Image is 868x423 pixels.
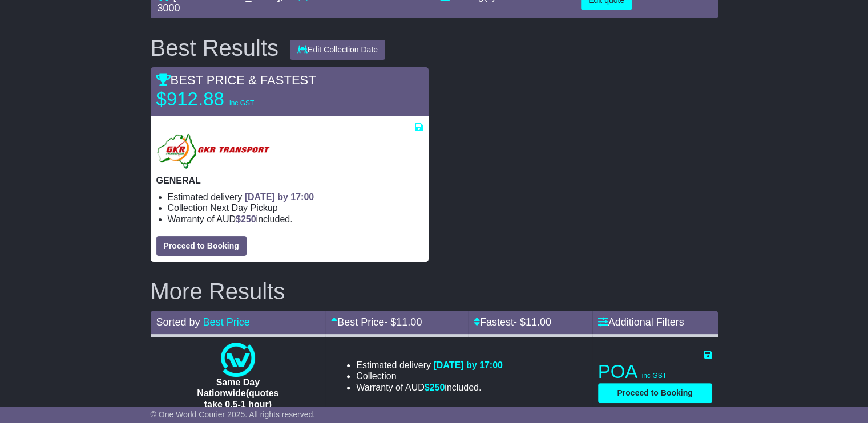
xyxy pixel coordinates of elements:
button: Edit Collection Date [290,40,385,60]
span: - $ [384,316,422,328]
a: Best Price- $11.00 [331,316,422,328]
li: Collection [168,202,423,213]
li: Estimated delivery [356,360,503,371]
p: $912.88 [156,88,299,111]
span: 11.00 [526,316,551,328]
p: GENERAL [156,175,423,186]
span: inc GST [229,99,254,107]
p: POA [598,360,712,383]
span: 250 [430,383,445,392]
button: Proceed to Booking [598,383,712,403]
span: © One World Courier 2025. All rights reserved. [151,410,316,419]
span: BEST PRICE & FASTEST [156,73,316,87]
div: Best Results [145,35,285,60]
button: Proceed to Booking [156,236,247,256]
span: 250 [241,214,256,224]
img: GKR: GENERAL [156,133,272,169]
li: Estimated delivery [168,192,423,202]
span: Next Day Pickup [210,203,277,213]
span: 11.00 [396,316,422,328]
img: One World Courier: Same Day Nationwide(quotes take 0.5-1 hour) [221,343,255,377]
a: Additional Filters [598,316,684,328]
span: inc GST [642,372,667,380]
li: Warranty of AUD included. [356,382,503,393]
span: $ [425,383,445,392]
span: - $ [514,316,551,328]
span: Sorted by [156,316,200,328]
li: Collection [356,371,503,381]
span: Same Day Nationwide(quotes take 0.5-1 hour) [197,377,278,409]
span: [DATE] by 17:00 [433,360,503,370]
li: Warranty of AUD included. [168,214,423,225]
a: Best Price [203,316,250,328]
span: [DATE] by 17:00 [245,192,314,202]
span: $ [236,214,256,224]
h2: More Results [151,279,718,304]
a: Fastest- $11.00 [474,316,551,328]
